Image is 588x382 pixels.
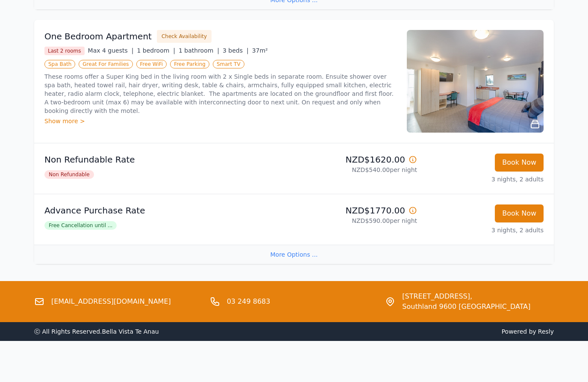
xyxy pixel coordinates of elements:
span: Great For Families [79,60,132,68]
span: [STREET_ADDRESS], [402,291,530,302]
span: Southland 9600 [GEOGRAPHIC_DATA] [402,302,530,312]
span: 1 bedroom | [137,47,175,54]
span: 3 beds | [223,47,249,54]
span: Free Parking [170,60,209,68]
span: Non Refundable [44,170,94,179]
span: Free Cancellation until ... [44,221,117,230]
a: [EMAIL_ADDRESS][DOMAIN_NAME] [51,296,171,307]
p: NZD$590.00 per night [297,216,417,225]
p: These rooms offer a Super King bed in the living room with 2 x Single beds in separate room. Ensu... [44,72,397,115]
p: Advance Purchase Rate [44,204,291,216]
p: 3 nights, 2 adults [424,226,544,234]
span: Spa Bath [44,60,75,68]
div: Show more > [44,117,397,125]
span: Smart TV [213,60,244,68]
button: Book Now [495,204,544,222]
p: NZD$1620.00 [297,154,417,166]
p: NZD$1770.00 [297,204,417,216]
span: Last 2 rooms [44,47,85,55]
span: 1 bathroom | [179,47,219,54]
p: 3 nights, 2 adults [424,175,544,184]
button: Check Availability [157,30,212,43]
button: Book Now [495,154,544,172]
h3: One Bedroom Apartment [44,30,152,42]
span: 37m² [252,47,268,54]
span: ⓒ All Rights Reserved. Bella Vista Te Anau [34,328,159,335]
span: Powered by [297,327,554,336]
span: Free WiFi [136,60,167,68]
span: Max 4 guests | [88,47,134,54]
div: More Options ... [34,245,554,264]
a: 03 249 8683 [227,296,270,307]
p: Non Refundable Rate [44,154,291,166]
p: NZD$540.00 per night [297,166,417,174]
a: Resly [538,328,554,335]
